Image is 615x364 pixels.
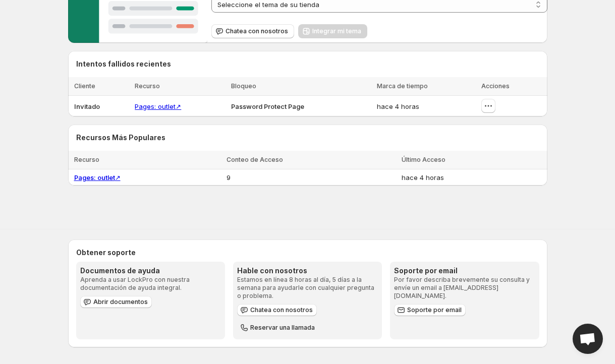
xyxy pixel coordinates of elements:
[76,133,539,143] h2: Recursos Más Populares
[223,169,399,186] td: 9
[80,296,152,308] a: Abrir documentos
[74,156,99,163] span: Recurso
[394,304,466,316] a: Soporte por email
[74,102,100,110] span: Invitado
[226,27,288,35] span: Chatea con nosotros
[237,304,317,316] button: Chatea con nosotros
[407,306,462,314] span: Soporte por email
[74,82,95,90] span: Cliente
[402,156,445,163] span: Último Acceso
[227,156,283,163] span: Conteo de Acceso
[74,173,121,181] a: Pages: outlet↗
[211,24,294,38] button: Chatea con nosotros
[231,82,256,90] span: Bloqueo
[377,102,419,110] span: hace 4 horas
[231,102,304,110] span: Password Protect Page
[237,266,378,276] h3: Hable con nosotros
[402,173,444,181] span: hace 4 horas
[135,82,160,90] span: Recurso
[93,298,148,306] span: Abrir documentos
[80,276,221,292] p: Aprenda a usar LockPro con nuestra documentación de ayuda integral.
[237,276,378,300] p: Estamos en línea 8 horas al día, 5 días a la semana para ayudarle con cualquier pregunta o problema.
[573,324,603,354] div: Open chat
[76,248,539,258] h2: Obtener soporte
[250,324,315,332] span: Reservar una llamada
[481,82,510,90] span: Acciones
[135,102,181,110] a: Pages: outlet↗
[76,59,171,69] h2: Intentos fallidos recientes
[250,306,313,314] span: Chatea con nosotros
[394,276,535,300] p: Por favor describa brevemente su consulta y envíe un email a [EMAIL_ADDRESS][DOMAIN_NAME].
[377,82,428,90] span: Marca de tiempo
[237,322,319,334] button: Reservar una llamada
[80,266,221,276] h3: Documentos de ayuda
[394,266,535,276] h3: Soporte por email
